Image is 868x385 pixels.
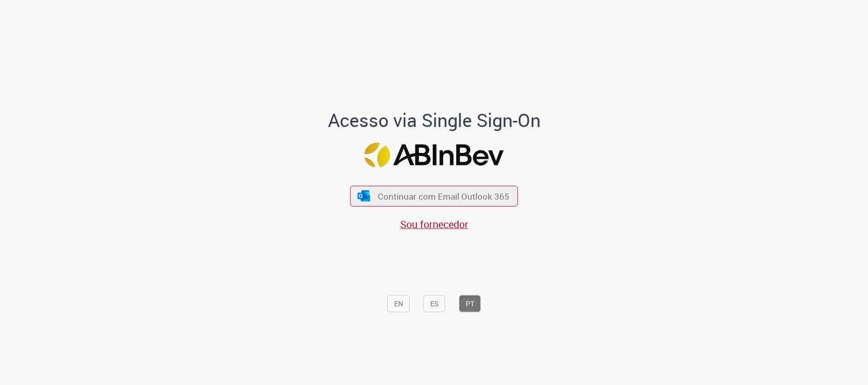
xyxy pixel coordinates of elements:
button: PT [459,295,481,312]
button: EN [387,295,410,312]
button: ES [424,295,445,312]
a: Sou fornecedor [400,217,468,231]
img: Logo ABInBev [365,142,504,167]
span: Continuar com Email Outlook 365 [378,190,510,202]
img: ícone Azure/Microsoft 360 [356,190,371,201]
button: ícone Azure/Microsoft 360 Continuar com Email Outlook 365 [350,186,518,207]
h1: Acesso via Single Sign-On [293,110,575,131]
